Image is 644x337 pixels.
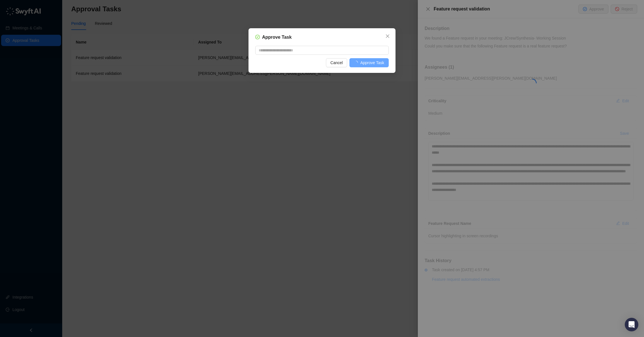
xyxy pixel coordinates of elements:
button: Approve Task [349,58,389,67]
button: Cancel [326,58,347,67]
div: Open Intercom Messenger [625,318,638,331]
span: close [385,34,390,38]
span: loading [354,61,358,65]
h5: Approve Task [262,34,292,41]
span: Cancel [330,60,343,66]
span: Approve Task [360,60,384,66]
button: Close [383,32,392,41]
span: check-circle [255,35,260,39]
